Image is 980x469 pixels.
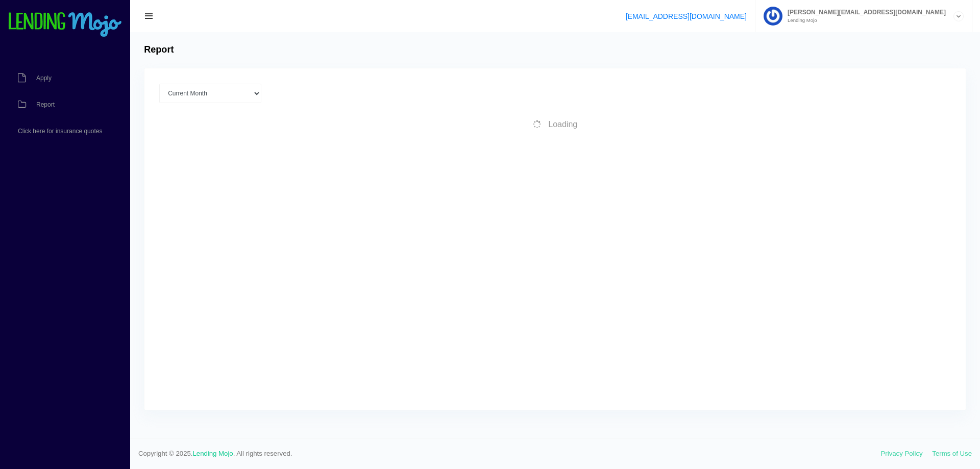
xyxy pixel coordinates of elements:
img: Profile image [764,7,782,26]
span: Apply [36,75,52,81]
span: Copyright © 2025. . All rights reserved. [138,449,881,459]
span: Loading [548,120,577,129]
span: Report [36,102,55,108]
a: Lending Mojo [193,450,233,457]
span: [PERSON_NAME][EMAIL_ADDRESS][DOMAIN_NAME] [782,9,946,15]
h4: Report [144,44,174,56]
small: Lending Mojo [782,18,946,23]
a: Privacy Policy [881,450,923,457]
span: Click here for insurance quotes [18,128,102,134]
a: [EMAIL_ADDRESS][DOMAIN_NAME] [626,12,747,20]
a: Terms of Use [932,450,972,457]
img: logo-small.png [8,12,122,38]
